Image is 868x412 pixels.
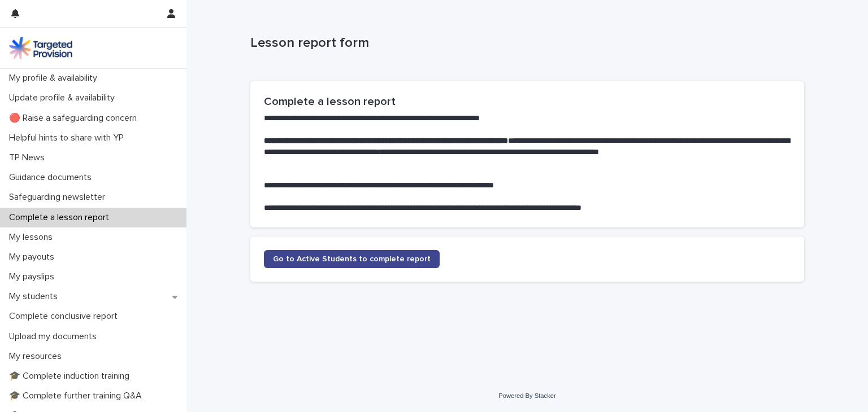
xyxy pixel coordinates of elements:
[5,232,62,243] p: My lessons
[5,93,124,103] p: Update profile & availability
[273,255,431,263] span: Go to Active Students to complete report
[5,212,118,223] p: Complete a lesson report
[5,73,106,84] p: My profile & availability
[5,152,54,163] p: TP News
[5,113,146,124] p: 🔴 Raise a safeguarding concern
[9,37,72,59] img: M5nRWzHhSzIhMunXDL62
[250,35,800,51] p: Lesson report form
[5,271,63,282] p: My payslips
[264,95,791,108] h2: Complete a lesson report
[5,252,63,262] p: My payouts
[5,172,101,183] p: Guidance documents
[5,331,106,342] p: Upload my documents
[5,391,151,401] p: 🎓 Complete further training Q&A
[5,133,133,143] p: Helpful hints to share with YP
[5,291,67,302] p: My students
[5,311,127,322] p: Complete conclusive report
[264,250,440,268] a: Go to Active Students to complete report
[5,351,71,362] p: My resources
[498,392,555,399] a: Powered By Stacker
[5,192,114,203] p: Safeguarding newsletter
[5,371,138,382] p: 🎓 Complete induction training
